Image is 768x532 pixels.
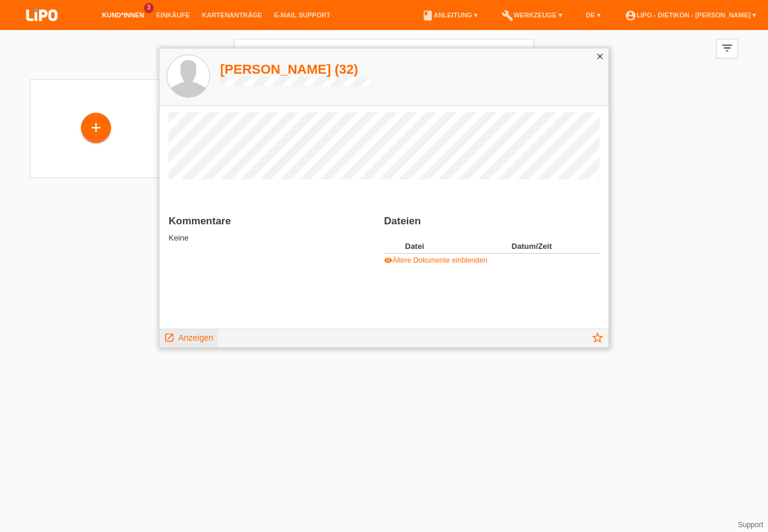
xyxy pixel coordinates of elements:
i: star_border [591,331,604,344]
div: Keine [169,215,375,242]
i: launch [164,332,175,343]
span: 3 [144,3,154,13]
i: close [595,52,605,61]
a: Einkäufe [150,11,196,19]
a: Support [738,521,763,529]
a: DE ▾ [580,11,607,19]
i: close [514,46,528,60]
i: book [422,10,434,22]
i: visibility [384,256,392,265]
div: Kund*in hinzufügen [82,118,110,138]
i: build [502,10,514,22]
h2: Dateien [384,215,599,233]
a: visibilityÄltere Dokumente einblenden [384,256,487,265]
a: launch Anzeigen [164,329,214,344]
span: Anzeigen [178,333,213,342]
i: account_circle [625,10,637,22]
a: LIPO pay [12,25,72,34]
a: Kartenanträge [196,11,268,19]
th: Datum/Zeit [512,239,583,254]
a: bookAnleitung ▾ [416,11,484,19]
a: E-Mail Support [268,11,337,19]
a: buildWerkzeuge ▾ [496,11,568,19]
a: [PERSON_NAME] (32) [220,62,371,77]
a: account_circleLIPO - Dietikon - [PERSON_NAME] ▾ [619,11,762,19]
h2: Kommentare [169,215,375,233]
a: star_border [591,332,604,347]
a: Kund*innen [96,11,150,19]
i: filter_list [721,41,734,55]
input: Suche... [234,39,534,67]
th: Datei [405,239,512,254]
